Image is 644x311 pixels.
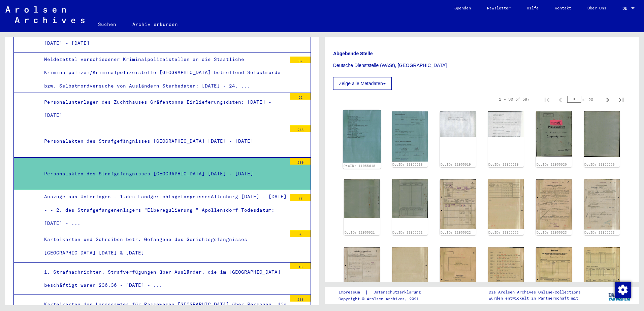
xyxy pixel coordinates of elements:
div: 6 [290,230,311,237]
img: 002.jpg [584,111,620,157]
a: DocID: 11955621 [345,231,375,234]
div: 1 – 30 of 597 [499,96,529,102]
p: wurden entwickelt in Partnerschaft mit [489,295,581,301]
div: 52 [290,93,311,100]
div: Karteikarten und Schreiben betr. Gefangene des Gerichtsgefängnisses [GEOGRAPHIC_DATA] [DATE] & [D... [39,233,287,259]
img: yv_logo.png [607,287,632,304]
a: Archiv erkunden [124,16,186,32]
div: of 20 [567,96,601,103]
img: 002.jpg [488,111,524,137]
a: DocID: 11955621 [392,231,423,234]
a: Datenschutzerklärung [368,289,429,296]
img: 001.jpg [536,247,572,297]
img: Zustimmung ändern [615,282,631,298]
div: Personalunterlagen des Zuchthauses Gräfentonna Einlieferungsdaten: [DATE] - [DATE] [39,96,287,122]
div: 238 [290,295,311,302]
img: 002.jpg [584,179,620,230]
a: DocID: 11955618 [392,163,423,166]
div: 47 [290,194,311,201]
button: Next page [601,93,614,106]
span: DE [622,6,630,11]
img: 002.jpg [392,247,428,297]
button: Last page [614,93,628,106]
img: 001.jpg [343,110,381,163]
a: DocID: 11955622 [488,231,519,234]
b: Abgebende Stelle [333,51,373,56]
p: Die Arolsen Archives Online-Collections [489,289,581,295]
img: 001.jpg [536,179,572,230]
a: DocID: 11955623 [537,231,567,234]
a: DocID: 11955620 [584,163,615,166]
p: Copyright © Arolsen Archives, 2021 [339,296,429,302]
img: Arolsen_neg.svg [5,6,85,23]
img: 001.jpg [536,111,572,157]
img: 001.jpg [440,247,476,298]
img: 002.jpg [392,111,428,161]
a: DocID: 11955620 [537,163,567,166]
a: DocID: 11955619 [441,163,471,166]
img: 001.jpg [344,179,380,218]
div: 87 [290,57,311,63]
img: 002.jpg [392,179,428,218]
img: 001.jpg [440,111,476,137]
img: 002.jpg [584,247,620,297]
div: 13 [290,263,311,269]
a: Impressum [339,289,365,296]
div: Meldezettel verschiedener Kriminalpolizeistellen an die Staatliche Kriminalpolizei/Kriminalpolize... [39,53,287,93]
div: Personalakten des Strafgefängnisses [GEOGRAPHIC_DATA] [DATE] - [DATE] [39,135,287,148]
div: Personalakten des Strafgefängnisses [GEOGRAPHIC_DATA] [DATE] - [DATE] [39,167,287,180]
p: Deutsche Dienststelle (WASt), [GEOGRAPHIC_DATA] [333,62,631,69]
div: 248 [290,125,311,132]
div: Auszüge aus Unterlagen - 1.des LandgerichtsgefängnissesAltenburg [DATE] - [DATE] - - 2. des Straf... [39,190,287,230]
img: 001.jpg [344,247,380,297]
button: First page [540,93,554,106]
a: DocID: 11955619 [488,163,519,166]
button: Zeige alle Metadaten [333,77,392,90]
div: Zustimmung ändern [614,281,631,298]
div: 1. Strafnachrichten, Strafverfügungen über Ausländer, die im [GEOGRAPHIC_DATA] beschäftigt waren ... [39,266,287,292]
div: | [339,289,429,296]
img: 002.jpg [488,247,524,298]
a: Suchen [90,16,124,32]
a: DocID: 11955622 [441,231,471,234]
a: DocID: 11955618 [344,164,375,168]
div: 299 [290,158,311,165]
img: 001.jpg [440,179,476,229]
img: 002.jpg [488,179,524,229]
button: Previous page [554,93,567,106]
a: DocID: 11955623 [584,231,615,234]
